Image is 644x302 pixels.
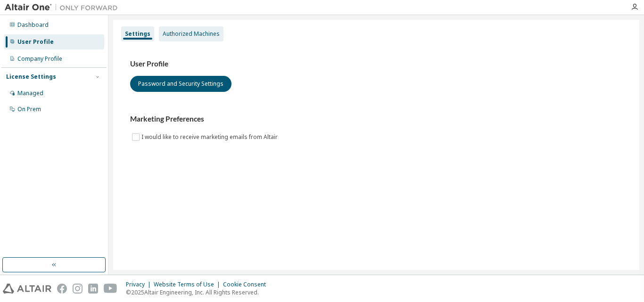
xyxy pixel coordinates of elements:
div: On Prem [17,106,41,113]
div: Privacy [126,281,154,288]
div: Dashboard [17,21,49,29]
div: Authorized Machines [163,30,220,38]
img: instagram.svg [73,284,83,294]
div: Managed [17,90,43,97]
h3: Marketing Preferences [130,114,622,124]
div: License Settings [6,73,56,81]
img: facebook.svg [57,284,67,294]
img: Altair One [5,3,123,12]
p: © 2025 Altair Engineering, Inc. All Rights Reserved. [126,288,272,296]
div: Company Profile [17,55,62,63]
div: User Profile [17,38,54,46]
div: Website Terms of Use [154,281,223,288]
div: Cookie Consent [223,281,272,288]
img: linkedin.svg [88,284,98,294]
div: Settings [125,30,150,38]
label: I would like to receive marketing emails from Altair [141,131,280,143]
img: altair_logo.svg [3,284,51,294]
button: Password and Security Settings [130,76,231,92]
img: youtube.svg [104,284,117,294]
h3: User Profile [130,59,622,69]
